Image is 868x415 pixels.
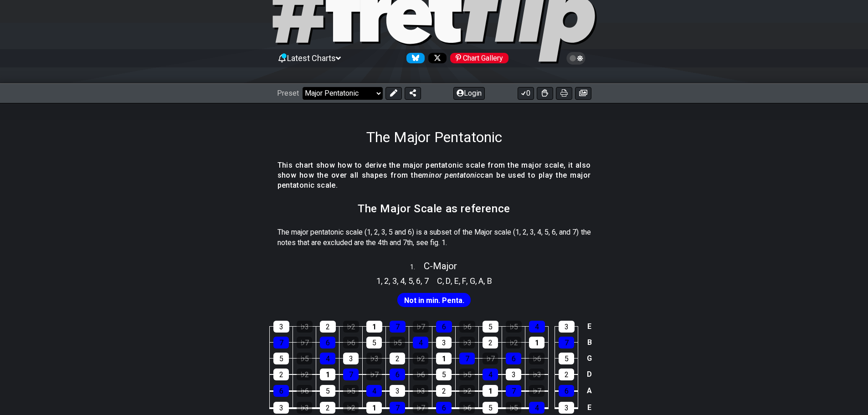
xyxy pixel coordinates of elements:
[366,128,502,146] h1: The Major Pentatonic
[529,353,544,364] div: ♭6
[366,402,382,414] div: 1
[297,402,312,414] div: ♭3
[422,171,480,179] em: minor pentatonic
[390,369,405,380] div: 6
[506,353,521,364] div: 6
[390,321,406,333] div: 7
[390,353,405,364] div: 2
[416,275,421,287] span: 6
[424,261,457,272] span: C - Major
[405,275,408,287] span: ,
[392,275,397,287] span: 3
[390,385,405,397] div: 3
[404,294,464,307] span: First enable full edit mode to edit
[320,369,335,380] div: 1
[506,321,522,333] div: ♭5
[559,402,574,414] div: 3
[273,385,289,397] div: 6
[584,350,595,366] td: G
[413,275,416,287] span: ,
[446,275,451,287] span: D
[436,321,452,333] div: 6
[405,87,421,100] button: Share Preset
[381,275,385,287] span: ,
[297,385,312,397] div: ♭6
[320,385,335,397] div: 5
[413,321,429,333] div: ♭7
[413,369,428,380] div: ♭6
[483,353,498,364] div: ♭7
[273,402,289,414] div: 3
[400,275,405,287] span: 4
[303,87,383,100] select: Preset
[343,385,359,397] div: ♭5
[287,53,336,63] span: Latest Charts
[571,54,581,62] span: Toggle light / dark theme
[366,321,382,333] div: 1
[425,53,447,63] a: Follow #fretflip at X
[437,275,442,287] span: C
[575,87,591,100] button: Create image
[273,369,289,380] div: 2
[413,353,428,364] div: ♭2
[320,402,335,414] div: 2
[273,337,289,348] div: 7
[459,353,475,364] div: 7
[413,385,428,397] div: ♭3
[403,53,425,63] a: Follow #fretflip at Bluesky
[358,204,510,214] h2: The Major Scale as reference
[483,337,498,348] div: 2
[459,275,462,287] span: ,
[459,337,475,348] div: ♭3
[343,402,359,414] div: ♭2
[454,275,459,287] span: E
[273,321,289,333] div: 3
[436,385,452,397] div: 2
[559,337,574,348] div: 7
[343,321,359,333] div: ♭2
[343,369,359,380] div: 7
[408,275,413,287] span: 5
[559,369,574,380] div: 2
[385,87,402,100] button: Edit Preset
[366,385,382,397] div: 4
[483,321,498,333] div: 5
[436,402,452,414] div: 6
[584,366,595,383] td: D
[436,369,452,380] div: 5
[277,160,591,191] h4: This chart show how to derive the major pentatonic scale from the major scale, it also show how t...
[297,321,313,333] div: ♭3
[366,369,382,380] div: ♭7
[529,385,544,397] div: ♭7
[459,321,475,333] div: ♭6
[450,53,508,63] div: Chart Gallery
[462,275,466,287] span: F
[297,337,312,348] div: ♭7
[277,227,591,248] p: The major pentatonic scale (1, 2, 3, 5 and 6) is a subset of the Major scale (1, 2, 3, 4, 5, 6, a...
[389,275,392,287] span: ,
[451,275,454,287] span: ,
[559,321,575,333] div: 3
[390,402,405,414] div: 7
[459,402,475,414] div: ♭6
[475,275,479,287] span: ,
[483,369,498,380] div: 4
[487,275,492,287] span: B
[433,272,496,287] section: Scale pitch classes
[436,353,452,364] div: 1
[413,337,428,348] div: 4
[466,275,470,287] span: ,
[366,337,382,348] div: 5
[273,353,289,364] div: 5
[397,275,401,287] span: ,
[442,275,446,287] span: ,
[556,87,572,100] button: Print
[529,369,544,380] div: ♭3
[537,87,553,100] button: Toggle Dexterity for all fretkits
[529,337,544,348] div: 1
[343,337,359,348] div: ♭6
[584,334,595,350] td: B
[518,87,534,100] button: 0
[483,385,498,397] div: 1
[297,369,312,380] div: ♭2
